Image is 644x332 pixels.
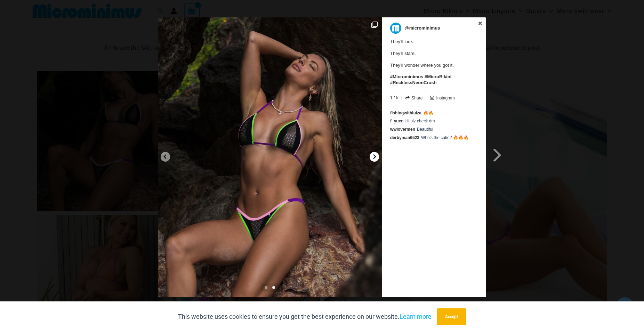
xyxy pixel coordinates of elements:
button: Accept [437,308,466,325]
span: 🔥🔥 [423,111,434,115]
a: f_yuen [390,119,404,123]
a: wwlovermen [390,127,415,132]
img: They’ll look.<br> <br> They’ll stare.<br> <br> They’ll wonder where you got it.<br> <br> #Micromi... [158,17,382,297]
a: fishingwithluiza [390,111,421,115]
a: #MicroBikini [425,74,451,79]
p: This website uses cookies to ensure you get the best experience on our website. [178,311,432,322]
a: #Microminimus [390,74,423,79]
a: derbyman6523 [390,135,419,140]
a: @microminimus [390,23,473,34]
a: #RecklessNeonCrush [390,80,437,85]
span: They’ll look. They’ll stare. They’ll wonder where you got it. [390,35,473,86]
a: Share [405,96,422,100]
p: @microminimus [405,23,440,34]
a: Instagram [430,96,454,101]
span: 1 / 5 [390,94,398,100]
a: Learn more [400,313,432,320]
span: Who's the cutie? 🔥🔥🔥 [421,135,469,140]
img: microminimus.jpg [390,23,401,34]
span: Beautiful [417,127,433,132]
span: Hi plz check dm [405,119,435,123]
